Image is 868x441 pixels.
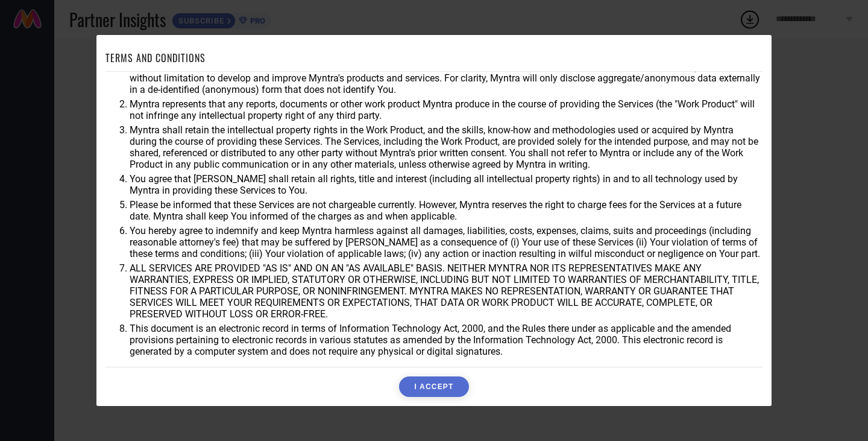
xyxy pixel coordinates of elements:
li: You agree that [PERSON_NAME] shall retain all rights, title and interest (including all intellect... [130,173,763,196]
li: You hereby agree to indemnify and keep Myntra harmless against all damages, liabilities, costs, e... [130,225,763,259]
li: This document is an electronic record in terms of Information Technology Act, 2000, and the Rules... [130,323,763,357]
li: Myntra shall retain the intellectual property rights in the Work Product, and the skills, know-ho... [130,124,763,170]
li: ALL SERVICES ARE PROVIDED "AS IS" AND ON AN "AS AVAILABLE" BASIS. NEITHER MYNTRA NOR ITS REPRESEN... [130,262,763,320]
li: Myntra represents that any reports, documents or other work product Myntra produce in the course ... [130,98,763,121]
button: I ACCEPT [399,376,468,397]
li: Please be informed that these Services are not chargeable currently. However, Myntra reserves the... [130,199,763,222]
li: You agree that Myntra may use aggregate and anonymized data for any business purpose during or af... [130,61,763,95]
h1: TERMS AND CONDITIONS [105,51,206,65]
